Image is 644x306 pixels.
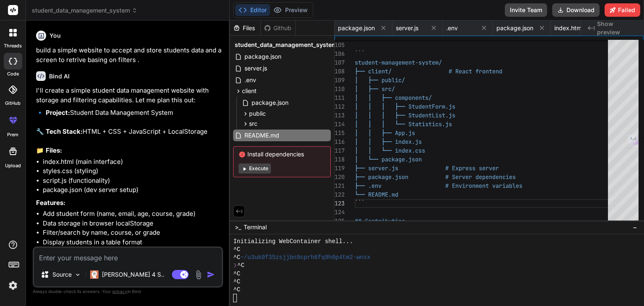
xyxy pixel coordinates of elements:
img: icon [207,270,215,279]
span: package.json [496,24,533,32]
span: ``` [355,50,365,57]
span: Initializing WebContainer shell... [233,238,353,246]
img: Claude 4 Sonnet [90,270,99,279]
div: 117 [335,146,344,155]
h6: You [49,31,61,40]
span: ^C [233,278,240,286]
button: Editor [235,4,270,16]
div: 105 [335,41,344,49]
span: │ │ ├── index.js [355,138,422,145]
span: src [249,119,257,128]
li: package.json (dev server setup) [43,185,221,195]
span: │ ├── public/ [355,76,405,84]
div: 106 [335,49,344,58]
p: Source [52,270,72,279]
div: 116 [335,137,344,146]
span: ^C [233,270,240,278]
button: Failed [605,3,640,17]
span: Show preview [597,20,637,36]
div: Github [261,24,295,32]
span: client [242,87,257,95]
div: 118 [335,155,344,164]
div: 110 [335,85,344,93]
div: 107 [335,58,344,67]
span: ├── package.json # Server dependencies [355,173,516,181]
span: package.json [338,24,375,32]
li: Display students in a table format [43,238,221,247]
span: − [633,223,637,231]
span: student-management-system/ [355,59,442,66]
div: 109 [335,76,344,85]
span: ├── .env # Environment variables [355,182,522,189]
h6: Bind AI [49,72,70,80]
span: Terminal [244,223,267,231]
span: index.html [554,24,583,32]
span: server.js [396,24,418,32]
label: prem [7,131,18,138]
button: − [631,220,639,234]
p: build a simple website to accept and store students data and a screen to retrive basing on filters . [36,46,221,65]
div: 122 [335,190,344,199]
span: ## Contributing [355,217,405,225]
span: └── README.md [355,191,398,198]
label: GitHub [5,100,21,107]
span: server.js [244,63,268,73]
li: Filter/search by name, course, or grade [43,228,221,238]
span: │ │ │ ├── StudentForm.js [355,103,455,110]
label: code [7,70,19,78]
span: │ │ └── index.css [355,147,425,154]
span: ❯ [233,262,237,270]
strong: 🔹 Project: [36,109,70,117]
span: README.md [244,130,280,140]
div: 113 [335,111,344,120]
span: package.json [244,52,282,62]
span: public [249,109,266,118]
span: │ ├── src/ [355,85,395,93]
p: [PERSON_NAME] 4 S.. [102,270,164,279]
div: 114 [335,120,344,129]
strong: Features: [36,199,65,207]
div: Files [230,24,260,32]
img: settings [6,278,20,293]
span: ^C [233,286,240,294]
span: ``` [355,200,365,207]
div: 115 [335,129,344,137]
span: ~/u3uk0f35zsjjbn9cprh6fq9h0p4tm2-wnxx [240,254,371,262]
button: Invite Team [505,3,547,17]
span: │ │ │ ├── StudentList.js [355,112,455,119]
strong: 📁 Files: [36,146,62,154]
span: Install dependencies [239,150,325,158]
button: Execute [239,163,271,174]
span: student_data_management_system [32,6,138,15]
div: 125 [335,217,344,226]
p: Always double-check its answers. Your in Bind [33,288,223,296]
span: │ └── package.json [355,156,422,163]
span: │ │ ├── components/ [355,94,432,101]
li: Data storage in browser localStorage [43,219,221,228]
strong: 🔧 Tech Stack: [36,127,83,135]
span: ^C [237,262,244,270]
span: │ │ │ └── Statistics.js [355,120,452,128]
span: .env [446,24,458,32]
span: ├── client/ # React frontend [355,67,502,75]
span: privacy [112,289,127,294]
p: Student Data Management System HTML + CSS + JavaScript + LocalStorage [36,108,221,156]
span: ├── server.js # Express server [355,164,499,172]
div: 108 [335,67,344,76]
p: I'll create a simple student data management website with storage and filtering capabilities. Let... [36,86,221,105]
button: Download [552,3,600,17]
span: ^C [233,246,240,254]
button: Preview [270,4,311,16]
div: 119 [335,164,344,173]
label: threads [4,42,22,49]
div: 111 [335,93,344,102]
li: script.js (functionality) [43,176,221,186]
div: 121 [335,182,344,190]
span: package.json [251,98,289,108]
li: index.html (main interface) [43,157,221,167]
span: .env [244,75,257,85]
div: 120 [335,173,344,182]
span: │ │ ├── App.js [355,129,415,137]
div: 112 [335,102,344,111]
label: Upload [5,162,21,169]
